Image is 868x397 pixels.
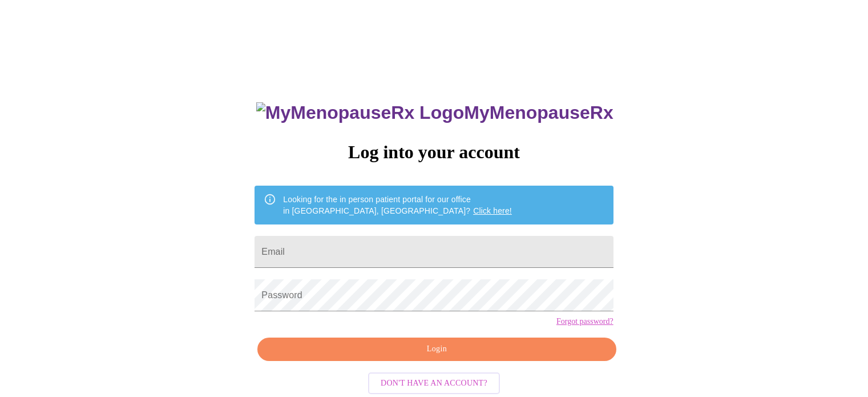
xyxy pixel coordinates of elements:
a: Don't have an account? [365,377,503,387]
button: Login [257,338,616,361]
div: Looking for the in person patient portal for our office in [GEOGRAPHIC_DATA], [GEOGRAPHIC_DATA]? [283,189,512,221]
span: Don't have an account? [381,376,487,391]
h3: Log into your account [255,142,613,163]
img: MyMenopauseRx Logo [256,102,464,123]
a: Forgot password? [556,317,613,326]
button: Don't have an account? [368,372,500,395]
h3: MyMenopauseRx [256,102,613,123]
span: Login [271,342,603,356]
a: Click here! [473,206,512,215]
